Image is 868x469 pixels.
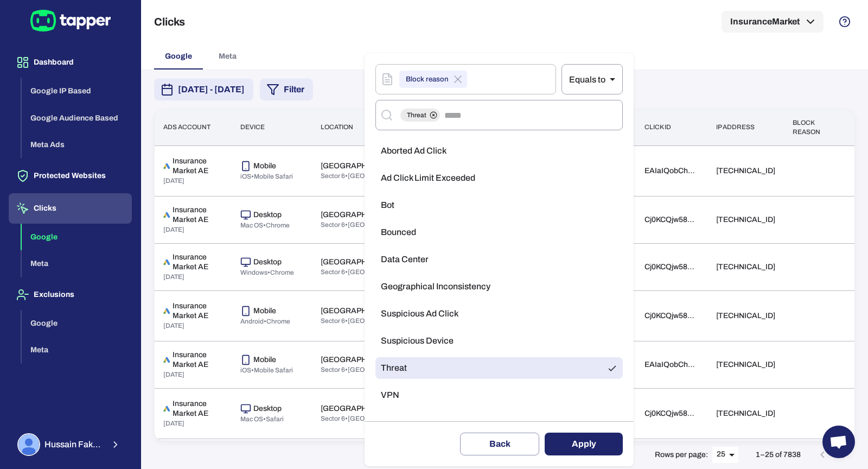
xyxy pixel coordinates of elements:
[545,433,623,455] button: Apply
[381,227,416,238] span: Bounced
[399,73,455,86] span: Block reason
[381,200,394,211] span: Bot
[381,335,454,346] span: Suspicious Device
[381,254,429,265] span: Data Center
[381,363,407,373] span: Threat
[399,71,467,88] div: Block reason
[561,64,623,94] div: Equals to
[460,433,539,455] button: Back
[822,426,855,458] div: Open chat
[381,145,446,156] span: Aborted Ad Click
[381,390,399,401] span: VPN
[381,308,458,319] span: Suspicious Ad Click
[381,281,490,292] span: Geographical Inconsistency
[381,173,475,183] span: Ad Click Limit Exceeded
[400,111,433,119] span: Threat
[400,109,440,122] div: Threat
